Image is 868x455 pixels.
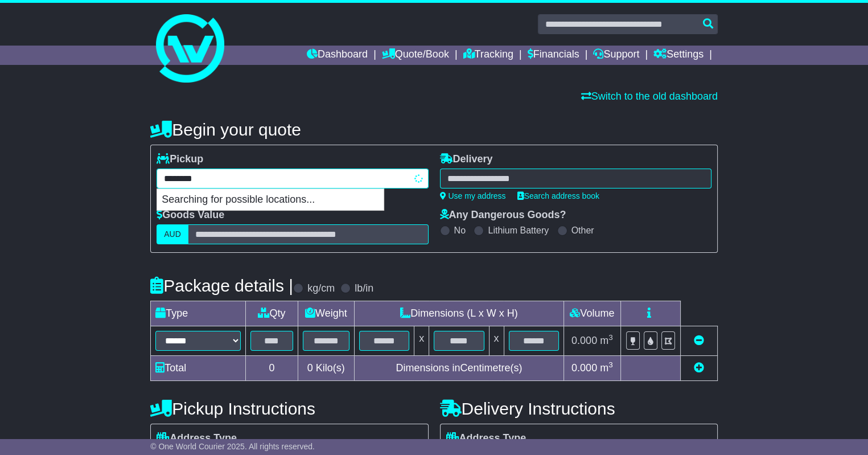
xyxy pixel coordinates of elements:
[581,91,718,102] a: Switch to the old dashboard
[298,301,354,326] td: Weight
[571,225,594,236] label: Other
[150,399,428,418] h4: Pickup Instructions
[150,442,315,451] span: © One World Courier 2025. All rights reserved.
[157,432,237,445] label: Address Type
[157,189,384,211] p: Searching for possible locations...
[246,301,298,326] td: Qty
[517,191,599,200] a: Search address book
[307,362,313,374] span: 0
[355,356,564,381] td: Dimensions in Centimetre(s)
[307,282,335,295] label: kg/cm
[440,191,506,200] a: Use my address
[440,209,566,222] label: Any Dangerous Goods?
[355,282,373,295] label: lb/in
[694,335,704,346] a: Remove this item
[571,335,597,346] span: 0.000
[608,333,613,342] sup: 3
[653,46,704,65] a: Settings
[307,46,368,65] a: Dashboard
[355,301,564,326] td: Dimensions (L x W x H)
[571,362,597,374] span: 0.000
[157,153,203,166] label: Pickup
[150,120,718,139] h4: Begin your quote
[246,356,298,381] td: 0
[593,46,639,65] a: Support
[440,399,718,418] h4: Delivery Instructions
[600,335,613,346] span: m
[157,209,224,222] label: Goods Value
[463,46,513,65] a: Tracking
[489,326,504,356] td: x
[488,225,549,236] label: Lithium Battery
[563,301,620,326] td: Volume
[528,46,579,65] a: Financials
[157,224,188,244] label: AUD
[157,169,428,188] typeahead: Please provide city
[150,276,293,295] h4: Package details |
[600,362,613,374] span: m
[151,356,246,381] td: Total
[414,326,429,356] td: x
[382,46,449,65] a: Quote/Book
[446,432,526,445] label: Address Type
[151,301,246,326] td: Type
[608,360,613,369] sup: 3
[298,356,354,381] td: Kilo(s)
[454,225,466,236] label: No
[440,153,493,166] label: Delivery
[694,362,704,374] a: Add new item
